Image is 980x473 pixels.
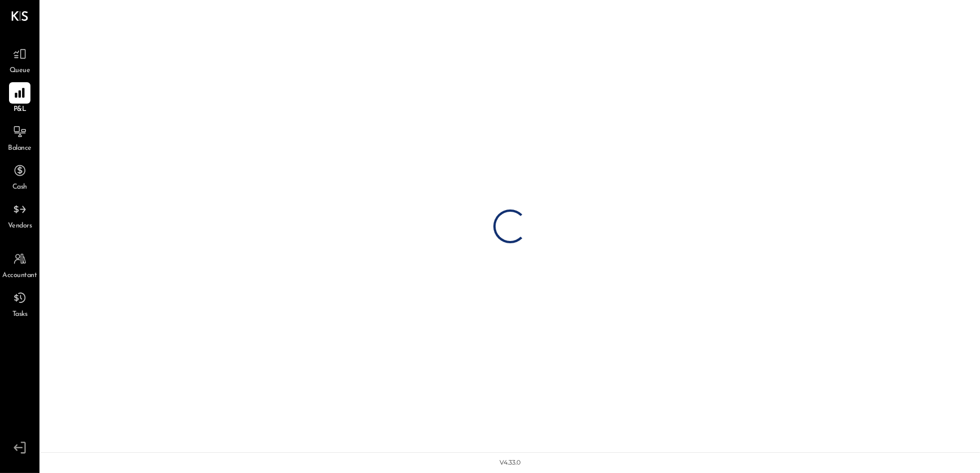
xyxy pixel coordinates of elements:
[1,43,39,76] a: Queue
[1,121,39,154] a: Balance
[1,199,39,231] a: Vendors
[10,66,30,76] span: Queue
[8,221,32,231] span: Vendors
[1,248,39,281] a: Accountant
[12,310,28,320] span: Tasks
[3,271,37,281] span: Accountant
[1,160,39,193] a: Cash
[8,144,32,154] span: Balance
[1,287,39,320] a: Tasks
[12,182,27,193] span: Cash
[14,105,27,115] span: P&L
[500,458,521,467] div: v 4.33.0
[1,82,39,115] a: P&L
